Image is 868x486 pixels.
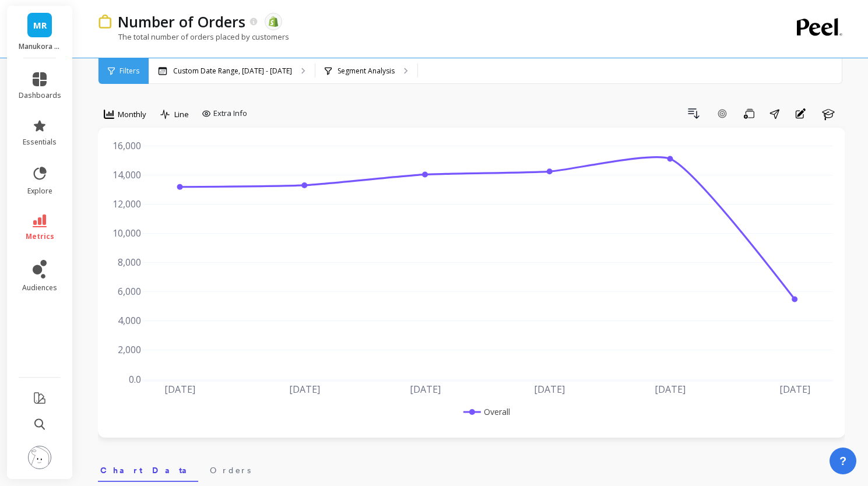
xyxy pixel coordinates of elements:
[28,446,51,469] img: profile picture
[98,15,112,29] img: header icon
[100,464,196,476] span: Chart Data
[98,31,289,42] p: The total number of orders placed by customers
[839,453,846,469] span: ?
[213,108,247,119] span: Extra Info
[118,109,146,120] span: Monthly
[33,19,47,32] span: MR
[174,109,189,120] span: Line
[830,448,856,474] button: ?
[19,91,61,100] span: dashboards
[173,66,292,76] p: Custom Date Range, [DATE] - [DATE]
[19,42,61,51] p: Manukora Peel report
[27,186,52,196] span: explore
[118,12,245,31] p: Number of Orders
[210,464,251,476] span: Orders
[338,66,395,76] p: Segment Analysis
[98,455,845,482] nav: Tabs
[120,66,139,76] span: Filters
[26,232,54,241] span: metrics
[22,283,57,293] span: audiences
[268,16,279,27] img: api.shopify.svg
[23,138,57,147] span: essentials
